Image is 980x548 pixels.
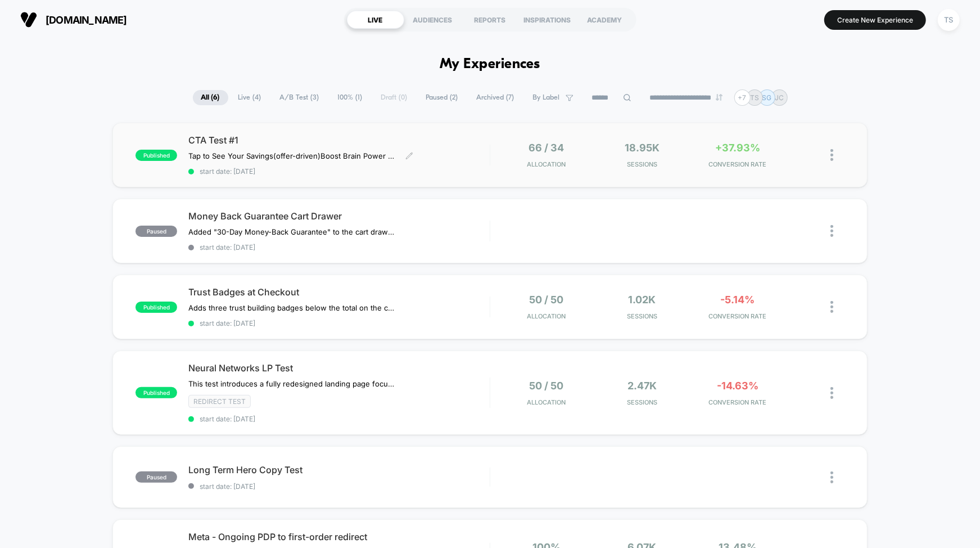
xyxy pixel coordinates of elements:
button: TS [934,8,963,32]
p: TS [750,93,759,102]
span: Neural Networks LP Test [188,362,489,374]
span: Sessions [597,160,687,168]
span: Paused ( 2 ) [418,90,467,105]
span: CTA Test #1 [188,134,489,146]
img: end [716,94,722,101]
span: All ( 6 ) [193,90,228,105]
span: Adds three trust building badges below the total on the checkout page.Isolated to exclude /first-... [188,303,397,312]
span: start date: [DATE] [188,167,489,176]
div: AUDIENCES [404,11,462,29]
span: paused [136,226,177,237]
div: + 7 [734,89,751,106]
span: Sessions [597,312,687,320]
span: 100% ( 1 ) [329,90,371,105]
span: Allocation [527,398,566,406]
span: This test introduces a fully redesigned landing page focused on scientific statistics and data-ba... [188,379,397,388]
span: start date: [DATE] [188,319,489,327]
div: INSPIRATIONS [519,11,576,29]
img: close [830,301,833,313]
span: Redirect Test [188,395,251,408]
span: -14.63% [717,380,758,392]
img: close [830,471,833,483]
span: Allocation [527,160,566,168]
span: published [136,302,177,313]
span: Added "30-Day Money-Back Guarantee" to the cart drawer below checkout CTAs [188,227,397,236]
span: Tap to See Your Savings(offer-driven)Boost Brain Power Without the Crash(benefit-oriented)Start Y... [188,151,397,160]
button: Create New Experience [824,10,926,30]
span: A/B Test ( 3 ) [272,90,328,105]
img: Visually logo [20,11,37,28]
div: REPORTS [462,11,519,29]
span: 50 / 50 [530,380,564,392]
span: paused [136,471,177,483]
span: Trust Badges at Checkout [188,286,489,298]
img: close [830,225,833,237]
span: 18.95k [625,142,660,154]
span: 66 / 34 [529,142,564,154]
button: [DOMAIN_NAME] [17,11,130,29]
span: published [136,150,177,161]
span: Money Back Guarantee Cart Drawer [188,210,489,222]
h1: My Experiences [440,56,540,73]
span: [DOMAIN_NAME] [46,14,127,26]
img: close [830,149,833,161]
span: 1.02k [629,294,656,306]
span: -5.14% [720,294,755,306]
span: +37.93% [715,142,760,154]
span: CONVERSION RATE [693,312,783,320]
span: By Label [533,93,560,102]
span: 2.47k [627,380,657,392]
div: TS [938,9,960,31]
div: LIVE [347,11,404,29]
span: Sessions [597,398,687,406]
span: start date: [DATE] [188,243,489,251]
span: Allocation [527,312,566,320]
span: start date: [DATE] [188,482,489,491]
span: published [136,387,177,398]
p: JC [775,93,784,102]
span: Long Term Hero Copy Test [188,464,489,475]
span: Archived ( 7 ) [468,90,523,105]
span: 50 / 50 [530,294,564,306]
span: Live ( 4 ) [230,90,270,105]
p: SG [762,93,772,102]
div: ACADEMY [576,11,634,29]
img: close [830,387,833,399]
span: start date: [DATE] [188,415,489,423]
span: CONVERSION RATE [693,160,783,168]
span: Meta - Ongoing PDP to first-order redirect [188,531,489,542]
span: CONVERSION RATE [693,398,783,406]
